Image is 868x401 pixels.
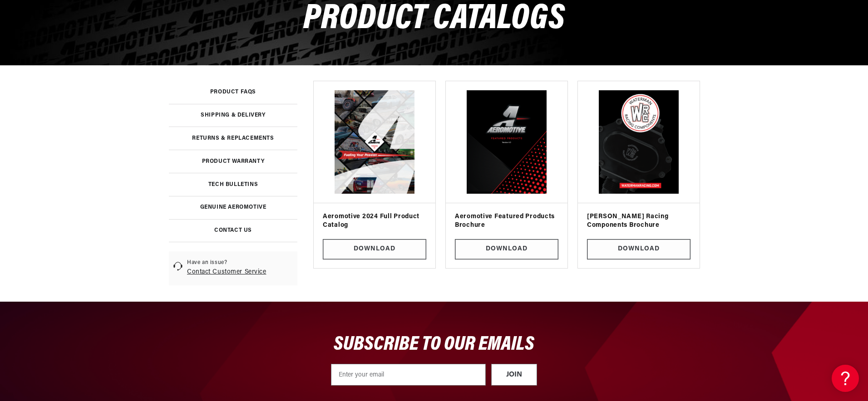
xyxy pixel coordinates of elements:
[323,212,426,230] h3: Aeromotive 2024 Full Product Catalog
[491,364,537,386] button: JOIN
[455,239,558,259] a: Download
[187,259,266,267] span: Have an issue?
[455,90,558,194] img: Aeromotive Featured Products Brochure
[323,90,426,194] img: Aeromotive 2024 Full Product Catalog
[187,269,266,275] a: Contact Customer Service
[331,364,486,386] input: Enter your email
[587,90,690,194] img: Waterman Racing Components Brochure
[587,239,690,259] a: Download
[323,239,426,259] a: Download
[303,1,565,37] span: Product Catalogs
[334,334,534,355] span: SUBSCRIBE TO OUR EMAILS
[587,212,690,230] h3: [PERSON_NAME] Racing Components Brochure
[455,212,558,230] h3: Aeromotive Featured Products Brochure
